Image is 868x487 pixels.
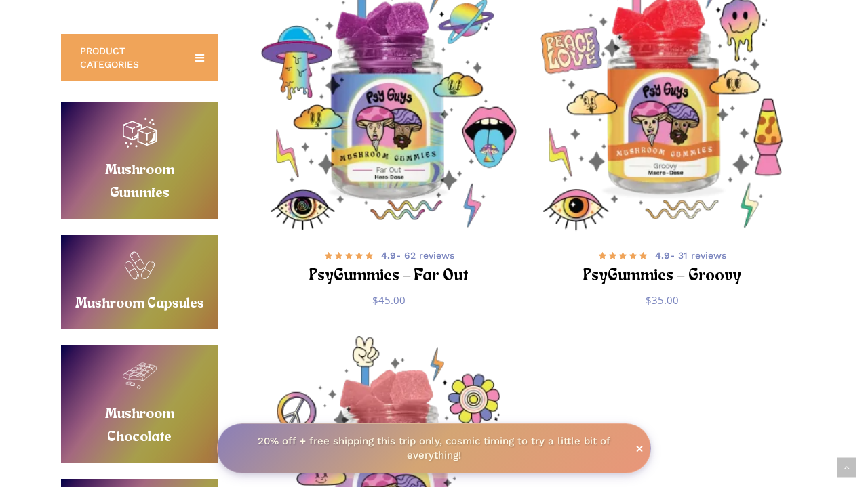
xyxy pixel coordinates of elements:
a: 4.9- 62 reviews PsyGummies – Far Out [275,247,504,283]
b: 4.9 [381,250,396,261]
h2: PsyGummies – Groovy [547,264,776,289]
a: Back to top [837,458,856,478]
span: - 62 reviews [381,249,454,262]
a: PRODUCT CATEGORIES [61,34,218,81]
a: 4.9- 31 reviews PsyGummies – Groovy [547,247,776,283]
bdi: 35.00 [646,293,679,307]
h2: PsyGummies – Far Out [275,264,504,289]
bdi: 45.00 [372,293,406,307]
b: 4.9 [655,250,670,261]
span: - 31 reviews [655,249,726,262]
span: × [635,442,644,455]
span: $ [646,293,652,307]
span: $ [372,293,378,307]
strong: 20% off + free shipping this trip only, cosmic timing to try a little bit of everything! [258,435,610,461]
span: PRODUCT CATEGORIES [80,44,179,71]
